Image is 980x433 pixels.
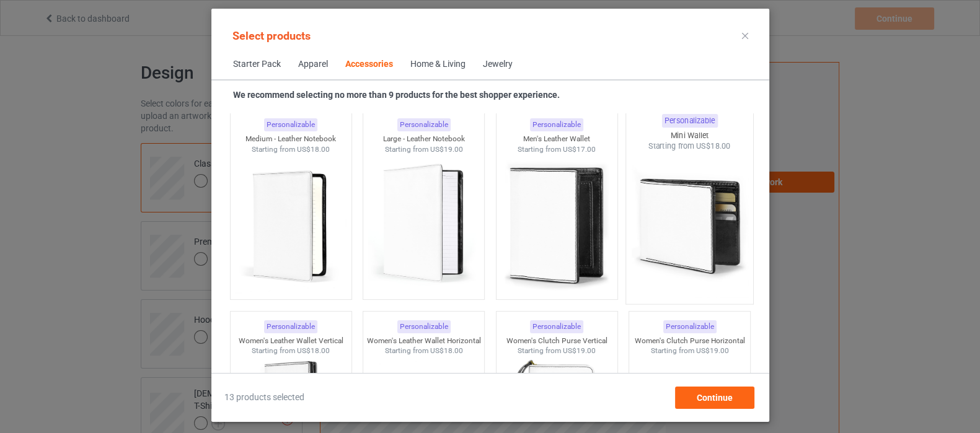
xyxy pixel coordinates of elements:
span: US$18.00 [430,346,462,355]
div: Accessories [345,58,393,71]
span: US$18.00 [297,145,330,154]
div: Starting from [626,141,753,152]
div: Starting from [363,346,484,356]
div: Women's Leather Wallet Horizontal [363,336,484,346]
div: Personalizable [661,114,717,128]
div: Personalizable [530,320,583,333]
div: Mini Wallet [626,130,753,141]
div: Personalizable [397,118,450,131]
img: regular.jpg [501,154,612,293]
div: Starting from [363,144,484,155]
span: US$18.00 [696,142,731,151]
div: Starting from [230,144,351,155]
span: Select products [232,29,311,42]
div: Starting from [496,346,617,356]
div: Starting from [629,346,750,356]
div: Home & Living [410,58,466,71]
span: Starter Pack [224,50,289,79]
div: Apparel [298,58,328,71]
div: Women's Clutch Purse Horizontal [629,336,750,346]
img: regular.jpg [631,152,748,297]
span: Continue [696,393,732,403]
div: Starting from [496,144,617,155]
span: US$17.00 [563,145,596,154]
img: regular.jpg [235,154,346,293]
div: Women's Leather Wallet Vertical [230,336,351,346]
img: regular.jpg [368,154,479,293]
span: 13 products selected [224,391,304,404]
span: US$18.00 [297,346,330,355]
span: US$19.00 [695,346,728,355]
div: Personalizable [397,320,450,333]
div: Women's Clutch Purse Vertical [496,336,617,346]
div: Jewelry [483,58,513,71]
div: Medium - Leather Notebook [230,134,351,144]
strong: We recommend selecting no more than 9 products for the best shopper experience. [233,90,560,100]
div: Personalizable [663,320,716,333]
div: Continue [674,387,754,409]
div: Personalizable [264,320,317,333]
div: Starting from [230,346,351,356]
div: Personalizable [264,118,317,131]
div: Personalizable [530,118,583,131]
div: Large - Leather Notebook [363,134,484,144]
div: Men's Leather Wallet [496,134,617,144]
span: US$19.00 [563,346,596,355]
span: US$19.00 [430,145,462,154]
